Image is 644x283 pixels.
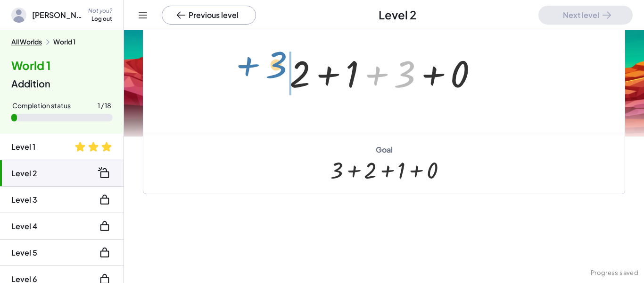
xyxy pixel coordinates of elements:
[98,102,111,110] div: 1 / 18
[11,77,112,90] div: Addition
[53,38,75,46] div: World 1
[11,141,35,153] div: Level 1
[379,7,416,23] span: Level 2
[376,145,393,155] div: Goal
[11,58,112,74] h4: World 1
[11,168,37,179] div: Level 2
[11,247,37,258] div: Level 5
[88,7,112,15] div: Not you?
[91,15,112,23] div: Log out
[11,38,42,46] button: All Worlds
[11,194,37,206] div: Level 3
[12,102,71,110] div: Completion status
[32,9,83,21] span: [PERSON_NAME]
[162,6,256,25] button: Previous level
[538,6,633,25] button: Next level
[591,268,638,278] span: Progress saved
[11,221,37,232] div: Level 4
